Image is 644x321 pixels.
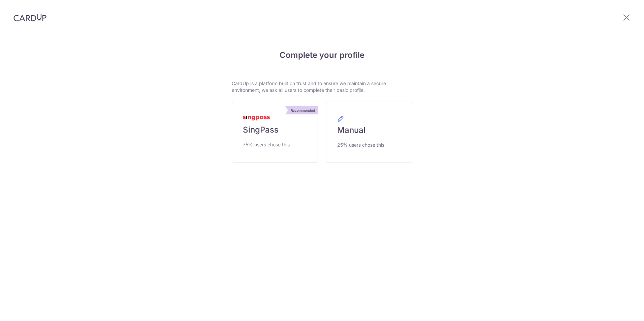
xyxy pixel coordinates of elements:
div: Recommended [288,106,318,114]
span: 75% users chose this [243,141,290,149]
span: 25% users chose this [337,141,384,149]
a: Recommended SingPass 75% users chose this [232,102,318,163]
img: CardUp [13,13,46,22]
span: Manual [337,125,365,136]
p: CardUp is a platform built on trust and to ensure we maintain a secure environment, we ask all us... [232,80,412,94]
img: MyInfoLogo [243,116,270,120]
span: SingPass [243,124,279,135]
h4: Complete your profile [232,49,412,61]
a: Manual 25% users chose this [326,102,412,163]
